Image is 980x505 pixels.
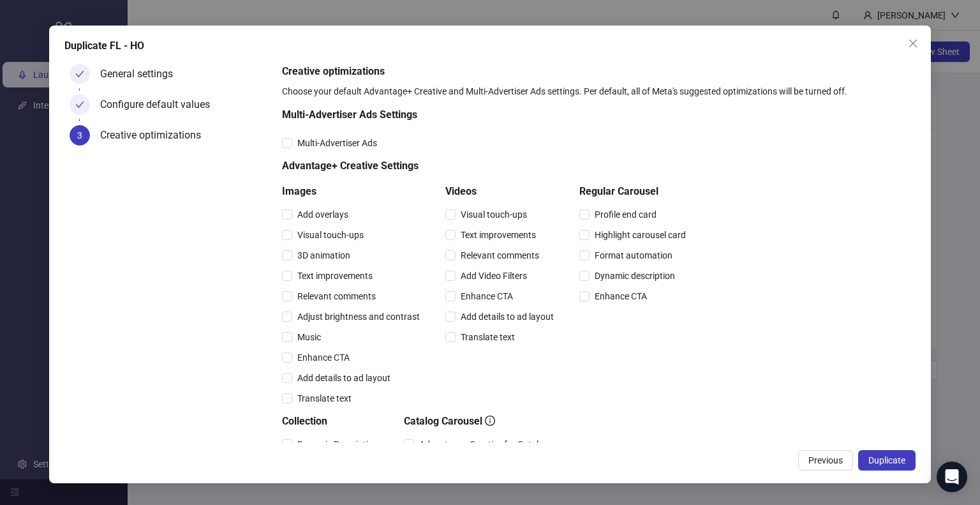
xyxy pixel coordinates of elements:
[292,269,378,283] span: Text improvements
[100,64,183,84] div: General settings
[456,207,532,222] span: Visual touch-ups
[404,414,554,429] h5: Catalog Carousel
[282,84,910,98] div: Choose your default Advantage+ Creative and Multi-Advertiser Ads settings. Per default, all of Me...
[292,330,326,344] span: Music
[903,33,923,54] button: Close
[292,289,381,303] span: Relevant comments
[282,158,691,174] h5: Advantage+ Creative Settings
[282,107,691,123] h5: Multi-Advertiser Ads Settings
[445,184,559,199] h5: Videos
[75,100,84,109] span: check
[590,248,678,262] span: Format automation
[77,130,82,140] span: 3
[282,184,425,199] h5: Images
[808,455,843,465] span: Previous
[868,455,905,465] span: Duplicate
[100,94,220,115] div: Configure default values
[292,437,383,451] span: Dynamic Description
[485,416,495,426] span: info-circle
[100,125,211,146] div: Creative optimizations
[292,391,357,405] span: Translate text
[456,289,518,303] span: Enhance CTA
[292,228,369,242] span: Visual touch-ups
[456,310,559,324] span: Add details to ad layout
[292,371,396,385] span: Add details to ad layout
[292,350,355,365] span: Enhance CTA
[456,269,532,283] span: Add Video Filters
[282,414,383,429] h5: Collection
[292,207,353,222] span: Add overlays
[590,228,691,242] span: Highlight carousel card
[75,70,84,79] span: check
[292,136,382,150] span: Multi-Advertiser Ads
[908,38,918,49] span: close
[456,228,541,242] span: Text improvements
[292,310,425,324] span: Adjust brightness and contrast
[292,248,355,262] span: 3D animation
[858,450,916,471] button: Duplicate
[414,437,554,451] span: Advantage+ Creative for Catalog
[937,462,967,492] div: Open Intercom Messenger
[590,207,662,222] span: Profile end card
[590,269,680,283] span: Dynamic description
[579,184,691,199] h5: Regular Carousel
[798,450,853,471] button: Previous
[456,330,520,344] span: Translate text
[590,289,652,303] span: Enhance CTA
[456,248,544,262] span: Relevant comments
[64,38,916,54] div: Duplicate FL - HO
[282,64,910,79] h5: Creative optimizations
